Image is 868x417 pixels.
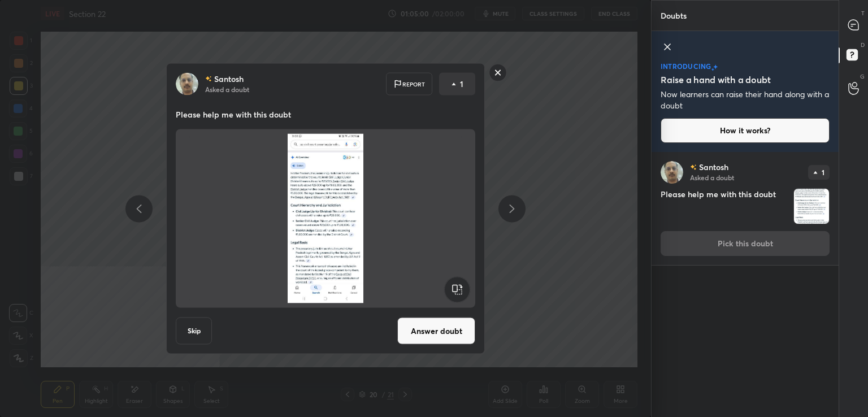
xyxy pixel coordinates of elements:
[652,152,839,417] div: grid
[460,79,463,90] p: 1
[176,73,198,95] img: 38342b2b5f884f78b0270af3ff44f014.jpg
[711,68,714,71] img: small-star.76a44327.svg
[205,76,212,82] img: no-rating-badge.077c3623.svg
[861,9,865,18] p: T
[794,189,829,224] img: 1759442112RE6DEW.JPEG
[661,188,789,224] h4: Please help me with this doubt
[652,1,696,31] p: Doubts
[661,63,711,69] p: introducing
[699,163,728,172] p: Santosh
[386,73,432,95] div: Report
[713,64,718,69] img: large-star.026637fe.svg
[397,318,475,345] button: Answer doubt
[661,89,830,111] p: Now learners can raise their hand along with a doubt
[822,169,824,176] p: 1
[189,134,462,303] img: 1759442112RE6DEW.JPEG
[690,164,697,171] img: no-rating-badge.077c3623.svg
[860,72,865,81] p: G
[861,41,865,49] p: D
[690,173,734,182] p: Asked a doubt
[176,109,475,120] p: Please help me with this doubt
[661,161,683,184] img: 38342b2b5f884f78b0270af3ff44f014.jpg
[214,75,244,84] p: Santosh
[176,318,212,345] button: Skip
[661,118,830,143] button: How it works?
[205,85,249,94] p: Asked a doubt
[661,73,771,86] h5: Raise a hand with a doubt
